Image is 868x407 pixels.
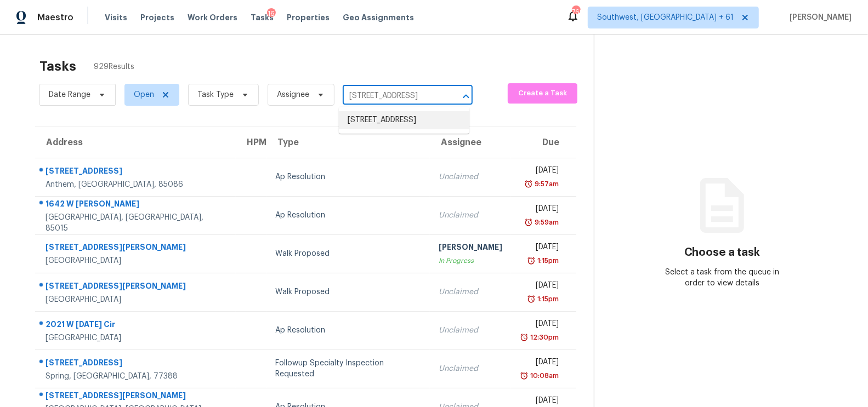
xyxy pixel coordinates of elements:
div: [DATE] [520,318,559,332]
div: Select a task from the queue in order to view details [658,267,786,289]
button: Create a Task [508,83,577,104]
div: [DATE] [520,242,559,255]
span: Properties [287,12,330,23]
th: Address [35,127,236,158]
div: Followup Specialty Inspection Requested [275,358,421,380]
span: 929 Results [94,61,134,72]
span: Tasks [251,14,274,21]
div: Spring, [GEOGRAPHIC_DATA], 77388 [46,371,227,382]
div: [PERSON_NAME] [439,242,502,255]
img: Overdue Alarm Icon [527,294,536,305]
span: Assignee [277,89,309,100]
div: Unclaimed [439,210,502,221]
div: 1:15pm [536,255,559,266]
span: Projects [140,12,174,23]
li: [STREET_ADDRESS] [339,111,469,129]
span: Work Orders [188,12,237,23]
th: Due [511,127,576,158]
div: 2021 W [DATE] Cir [46,319,227,333]
div: [DATE] [520,203,559,217]
img: Overdue Alarm Icon [524,217,533,228]
div: Walk Proposed [275,286,421,297]
div: 9:59am [533,217,559,228]
h2: Tasks [39,61,76,72]
div: 1:15pm [536,294,559,305]
span: Task Type [197,89,234,100]
div: [STREET_ADDRESS] [46,357,227,371]
span: Date Range [49,89,90,100]
div: Ap Resolution [275,210,421,221]
div: [STREET_ADDRESS][PERSON_NAME] [46,280,227,294]
img: Overdue Alarm Icon [520,370,529,381]
div: Unclaimed [439,286,502,297]
div: [DATE] [520,165,559,179]
th: HPM [236,127,266,158]
div: [DATE] [520,357,559,370]
div: [DATE] [520,280,559,294]
div: Ap Resolution [275,171,421,182]
div: 9:57am [533,179,559,190]
span: Southwest, [GEOGRAPHIC_DATA] + 61 [597,12,734,23]
button: Close [458,89,474,104]
th: Type [266,127,430,158]
span: Geo Assignments [343,12,414,23]
div: [STREET_ADDRESS] [46,165,227,179]
div: 12:30pm [529,332,559,343]
div: 16 [267,8,276,19]
h3: Choose a task [684,247,761,258]
span: Create a Task [513,87,572,100]
div: 1642 W [PERSON_NAME] [46,198,227,212]
div: [STREET_ADDRESS][PERSON_NAME] [46,390,227,404]
div: Unclaimed [439,171,502,182]
img: Overdue Alarm Icon [524,179,533,190]
div: Ap Resolution [275,325,421,336]
div: In Progress [439,255,502,266]
div: [GEOGRAPHIC_DATA] [46,333,227,343]
span: Maestro [37,12,73,23]
div: 10:08am [529,370,559,381]
span: Open [134,89,154,100]
div: [GEOGRAPHIC_DATA] [46,294,227,305]
div: [GEOGRAPHIC_DATA] [46,255,227,266]
input: Search by address [343,88,442,105]
div: [GEOGRAPHIC_DATA], [GEOGRAPHIC_DATA], 85015 [46,212,227,234]
img: Overdue Alarm Icon [527,255,536,266]
img: Overdue Alarm Icon [520,332,529,343]
div: Walk Proposed [275,248,421,259]
div: Anthem, [GEOGRAPHIC_DATA], 85086 [46,179,227,190]
div: 769 [572,7,580,18]
div: Unclaimed [439,325,502,336]
div: Unclaimed [439,363,502,374]
span: Visits [105,12,127,23]
th: Assignee [430,127,511,158]
div: [STREET_ADDRESS][PERSON_NAME] [46,242,227,255]
span: [PERSON_NAME] [785,12,852,23]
